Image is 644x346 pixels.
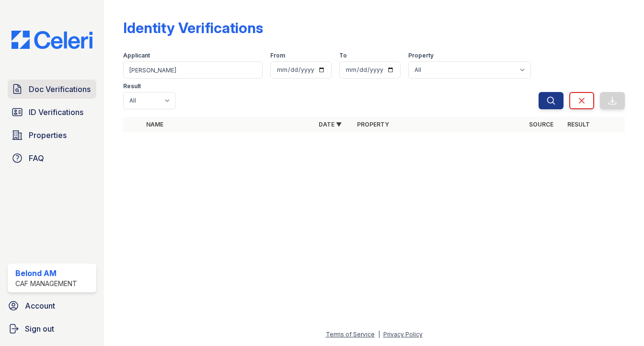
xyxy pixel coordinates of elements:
div: Identity Verifications [123,19,263,36]
a: Date ▼ [319,121,342,128]
div: | [378,331,380,338]
img: CE_Logo_Blue-a8612792a0a2168367f1c8372b55b34899dd931a85d93a1a3d3e32e68fde9ad4.png [4,31,100,49]
a: Doc Verifications [8,80,96,99]
a: ID Verifications [8,103,96,122]
span: ID Verifications [29,106,83,118]
a: Terms of Service [326,331,375,338]
div: CAF Management [15,279,77,288]
span: Account [25,300,55,311]
a: Name [146,121,163,128]
div: Belond AM [15,267,77,279]
label: Property [408,52,434,59]
a: Property [357,121,389,128]
a: Properties [8,126,96,145]
a: FAQ [8,149,96,168]
span: FAQ [29,152,44,164]
label: From [270,52,285,59]
input: Search by name or phone number [123,61,263,79]
label: To [339,52,347,59]
label: Result [123,82,141,90]
label: Applicant [123,52,150,59]
span: Sign out [25,323,54,334]
a: Privacy Policy [383,331,423,338]
span: Properties [29,129,67,141]
a: Account [4,296,100,315]
a: Source [529,121,553,128]
a: Sign out [4,319,100,338]
a: Result [567,121,590,128]
span: Doc Verifications [29,83,91,95]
